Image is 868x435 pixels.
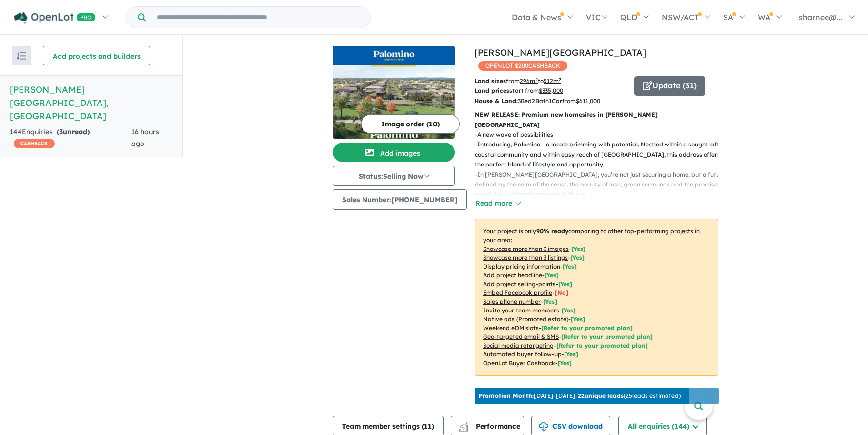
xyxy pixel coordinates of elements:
[475,110,718,130] p: NEW RELEASE: Premium new homesites in [PERSON_NAME][GEOGRAPHIC_DATA]
[536,228,568,235] b: 90 % ready
[483,351,562,358] u: Automated buyer follow-up
[59,127,63,136] span: 3
[333,189,467,210] button: Sales Number:[PHONE_NUMBER]
[634,76,705,96] button: Update (31)
[474,47,646,58] a: [PERSON_NAME][GEOGRAPHIC_DATA]
[475,130,726,140] p: - A new wave of possibilities
[563,263,577,270] span: [ Yes ]
[474,97,518,104] b: House & Land:
[558,280,572,288] span: [ Yes ]
[361,114,460,134] button: Image order (10)
[578,392,624,399] b: 22 unique leads
[474,76,627,86] p: from
[561,333,653,340] span: [Refer to your promoted plan]
[474,87,509,94] b: Land prices
[520,77,538,84] u: 296 m
[474,96,627,106] p: Bed Bath Car from
[483,307,559,314] u: Invite your team members
[556,342,648,349] span: [Refer to your promoted plan]
[479,392,681,400] p: [DATE] - [DATE] - ( 25 leads estimated)
[576,97,600,104] u: $ 611,000
[14,12,96,24] img: Openlot PRO Logo White
[559,77,561,82] sup: 2
[483,315,568,323] u: Native ads (Promoted estate)
[571,245,585,252] span: [ Yes ]
[535,77,538,82] sup: 2
[483,263,560,270] u: Display pricing information
[532,97,535,104] u: 2
[483,359,555,367] u: OpenLot Buyer Cashback
[483,298,541,305] u: Sales phone number
[475,140,726,169] p: - Introducing, Palomino – a locale brimming with potential. Nestled within a sought-after coastal...
[483,289,552,296] u: Embed Facebook profile
[558,359,572,367] span: [Yes]
[483,245,569,252] u: Showcase more than 3 images
[479,392,534,399] b: Promotion Month:
[538,77,561,84] span: to
[131,127,159,148] span: 16 hours ago
[541,324,633,331] span: [Refer to your promoted plan]
[543,298,557,305] span: [ Yes ]
[460,422,520,431] span: Performance
[483,254,568,261] u: Showcase more than 3 listings
[475,219,718,376] p: Your project is only comparing to other top-performing projects in your area: - - - - - - - - - -...
[475,170,726,200] p: - In [PERSON_NAME][GEOGRAPHIC_DATA], you’re not just securing a home, but a future defined by the...
[424,422,432,431] span: 11
[475,198,521,209] button: Read more
[539,87,563,94] u: $ 335,000
[571,315,585,323] span: [Yes]
[799,12,842,22] span: sharnee@...
[10,126,131,150] div: 144 Enquir ies
[555,289,568,296] span: [ No ]
[14,139,55,148] span: CASHBACK
[333,166,455,186] button: Status:Selling Now
[474,86,627,96] p: start from
[337,50,451,62] img: Palomino - Armstrong Creek Logo
[544,77,561,84] u: 512 m
[17,52,26,60] img: sort.svg
[57,127,90,136] strong: ( unread)
[562,307,576,314] span: [ Yes ]
[459,425,468,432] img: bar-chart.svg
[148,7,368,28] input: Try estate name, suburb, builder or developer
[10,83,173,123] h5: [PERSON_NAME][GEOGRAPHIC_DATA] , [GEOGRAPHIC_DATA]
[539,422,548,432] img: download icon
[549,97,552,104] u: 1
[333,65,455,139] img: Palomino - Armstrong Creek
[564,351,578,358] span: [Yes]
[43,46,150,65] button: Add projects and builders
[483,342,554,349] u: Social media retargeting
[459,422,468,427] img: line-chart.svg
[333,46,455,139] a: Palomino - Armstrong Creek LogoPalomino - Armstrong Creek
[474,77,506,84] b: Land sizes
[518,97,521,104] u: 3
[483,333,559,340] u: Geo-targeted email & SMS
[483,324,539,331] u: Weekend eDM slots
[483,271,542,279] u: Add project headline
[545,271,559,279] span: [ Yes ]
[333,143,455,162] button: Add images
[483,280,556,288] u: Add project selling-points
[478,61,567,71] span: OPENLOT $ 200 CASHBACK
[570,254,585,261] span: [ Yes ]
